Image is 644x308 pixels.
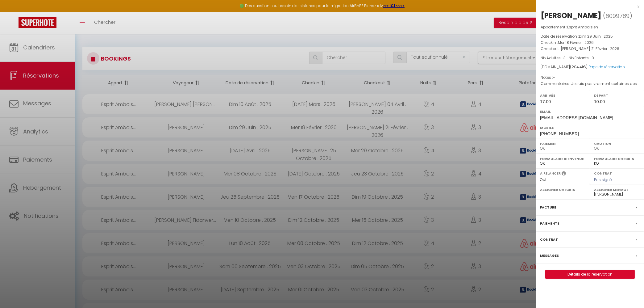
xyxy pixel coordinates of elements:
[540,252,559,259] label: Messages
[594,187,640,193] label: Assigner Menage
[541,55,594,61] span: Nb Adultes : 3 -
[541,24,639,30] p: Appartement :
[541,33,639,40] p: Date de réservation :
[540,187,586,193] label: Assigner Checkin
[540,108,640,115] label: Email
[540,236,558,243] label: Contrat
[540,156,586,162] label: Formulaire Bienvenue
[540,220,559,227] label: Paiements
[603,11,632,20] span: ( )
[594,171,612,175] label: Contrat
[571,64,583,70] span: 204.41
[579,34,613,39] span: Dim 29 Juin . 2025
[540,92,586,99] label: Arrivée
[540,99,551,104] span: 17:00
[545,270,635,279] button: Détails de la réservation
[541,74,639,81] p: Notes :
[541,46,639,52] p: Checkout :
[540,141,586,147] label: Paiement
[562,171,566,178] i: Sélectionner OUI si vous souhaiter envoyer les séquences de messages post-checkout
[541,40,639,46] p: Checkin :
[536,3,639,11] div: x
[541,64,639,70] div: [DOMAIN_NAME]
[594,156,640,162] label: Formulaire Checkin
[558,40,594,45] span: Mer 18 Février . 2026
[540,171,561,176] label: A relancer
[594,141,640,147] label: Caution
[594,177,612,182] span: Pas signé
[553,75,555,80] span: -
[540,115,613,120] span: [EMAIL_ADDRESS][DOMAIN_NAME]
[540,204,556,211] label: Facture
[546,270,634,278] a: Détails de la réservation
[540,124,640,131] label: Mobile
[541,11,601,20] div: [PERSON_NAME]
[570,64,588,70] span: ( €)
[605,12,629,20] span: 6099789
[594,99,605,104] span: 10:00
[540,131,579,136] span: [PHONE_NUMBER]
[541,81,639,87] p: Commentaires :
[569,55,594,61] span: Nb Enfants : 0
[594,92,640,99] label: Départ
[588,64,625,70] a: Page de réservation
[561,46,619,51] span: [PERSON_NAME] 21 Février . 2026
[567,24,598,30] span: Esprit Amboisien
